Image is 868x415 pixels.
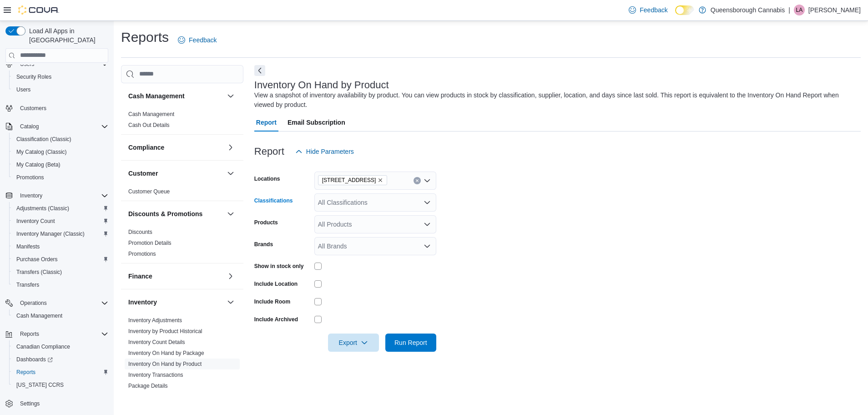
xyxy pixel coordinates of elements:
[16,102,108,114] span: Customers
[9,158,112,171] button: My Catalog (Beta)
[16,398,43,409] a: Settings
[254,241,273,248] label: Brands
[16,356,53,363] span: Dashboards
[128,91,185,101] h3: Cash Management
[128,349,204,357] span: Inventory On Hand by Package
[13,216,59,227] a: Inventory Count
[2,189,112,202] button: Inventory
[128,188,170,195] span: Customer Queue
[292,142,358,161] button: Hide Parameters
[385,334,436,352] button: Run Report
[16,281,39,288] span: Transfers
[414,177,421,184] button: Clear input
[128,111,174,117] a: Cash Management
[225,297,236,308] button: Inventory
[9,215,112,228] button: Inventory Count
[254,80,389,91] h3: Inventory On Hand by Product
[2,297,112,309] button: Operations
[13,341,108,352] span: Canadian Compliance
[424,177,431,184] button: Open list of options
[9,133,112,146] button: Classification (Classic)
[128,298,223,307] button: Inventory
[16,205,69,212] span: Adjustments (Classic)
[128,272,223,281] button: Finance
[254,65,265,76] button: Next
[322,176,376,185] span: [STREET_ADDRESS]
[378,177,383,183] button: Remove 1274 56th St from selection in this group
[9,253,112,266] button: Purchase Orders
[20,299,47,307] span: Operations
[254,298,290,305] label: Include Room
[16,398,108,409] span: Settings
[20,123,39,130] span: Catalog
[13,279,43,290] a: Transfers
[288,113,345,132] span: Email Subscription
[13,71,108,82] span: Security Roles
[128,328,202,334] a: Inventory by Product Historical
[13,228,88,239] a: Inventory Manager (Classic)
[13,254,108,265] span: Purchase Orders
[13,71,55,82] a: Security Roles
[128,317,182,324] span: Inventory Adjustments
[16,298,108,309] span: Operations
[788,5,790,15] p: |
[254,146,284,157] h3: Report
[16,190,108,201] span: Inventory
[128,229,152,235] a: Discounts
[121,186,243,201] div: Customer
[13,228,108,239] span: Inventory Manager (Classic)
[128,350,204,356] a: Inventory On Hand by Package
[13,241,108,252] span: Manifests
[16,230,85,238] span: Inventory Manager (Classic)
[9,309,112,322] button: Cash Management
[254,91,856,110] div: View a snapshot of inventory availability by product. You can view products in stock by classific...
[675,15,676,15] span: Dark Mode
[128,240,172,246] a: Promotion Details
[625,1,671,19] a: Feedback
[16,86,30,93] span: Users
[16,73,51,81] span: Security Roles
[2,58,112,71] button: Users
[306,147,354,156] span: Hide Parameters
[9,340,112,353] button: Canadian Compliance
[128,371,183,379] span: Inventory Transactions
[13,134,75,145] a: Classification (Classic)
[128,372,183,378] a: Inventory Transactions
[16,190,46,201] button: Inventory
[225,168,236,179] button: Customer
[225,208,236,219] button: Discounts & Promotions
[13,159,108,170] span: My Catalog (Beta)
[16,121,42,132] button: Catalog
[256,113,277,132] span: Report
[254,316,298,323] label: Include Archived
[128,360,202,368] span: Inventory On Hand by Product
[16,218,55,225] span: Inventory Count
[13,254,61,265] a: Purchase Orders
[13,134,108,145] span: Classification (Classic)
[16,174,44,181] span: Promotions
[328,334,379,352] button: Export
[13,310,66,321] a: Cash Management
[16,329,108,339] span: Reports
[13,354,108,365] span: Dashboards
[13,380,67,390] a: [US_STATE] CCRS
[16,243,40,250] span: Manifests
[13,203,73,214] a: Adjustments (Classic)
[13,159,64,170] a: My Catalog (Beta)
[174,31,220,49] a: Feedback
[13,267,66,278] a: Transfers (Classic)
[13,267,108,278] span: Transfers (Classic)
[128,339,185,345] a: Inventory Count Details
[9,379,112,391] button: [US_STATE] CCRS
[424,221,431,228] button: Open list of options
[16,343,70,350] span: Canadian Compliance
[16,161,61,168] span: My Catalog (Beta)
[318,175,388,185] span: 1274 56th St
[189,35,217,45] span: Feedback
[16,148,67,156] span: My Catalog (Classic)
[13,279,108,290] span: Transfers
[9,202,112,215] button: Adjustments (Classic)
[128,143,223,152] button: Compliance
